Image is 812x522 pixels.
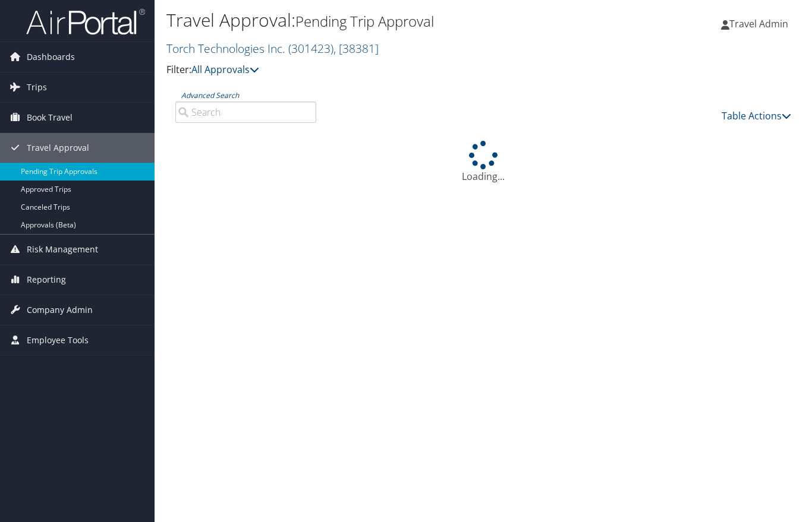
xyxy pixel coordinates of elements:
[722,109,791,122] a: Table Actions
[26,8,145,36] img: airportal-logo.png
[27,235,98,264] span: Risk Management
[729,17,788,30] span: Travel Admin
[333,40,379,56] span: , [ 38381 ]
[721,6,800,42] a: Travel Admin
[27,133,89,163] span: Travel Approval
[27,295,93,325] span: Company Admin
[288,40,333,56] span: ( 301423 )
[166,40,379,56] a: Torch Technologies Inc.
[27,103,73,132] span: Book Travel
[166,8,589,33] h1: Travel Approval:
[181,90,239,100] a: Advanced Search
[191,63,259,76] a: All Approvals
[175,102,316,123] input: Advanced Search
[166,62,589,78] p: Filter:
[27,72,47,102] span: Trips
[166,141,800,184] div: Loading...
[295,11,434,31] small: Pending Trip Approval
[27,325,89,355] span: Employee Tools
[27,42,75,72] span: Dashboards
[27,265,66,295] span: Reporting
